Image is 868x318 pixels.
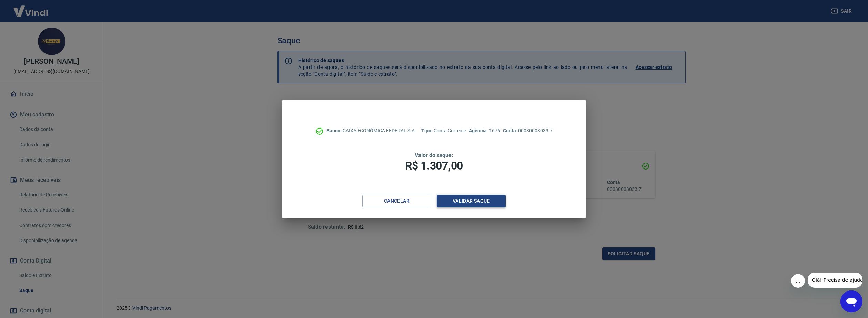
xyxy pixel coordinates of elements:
p: CAIXA ECONÔMICA FEDERAL S.A. [326,127,416,134]
p: 00030003033-7 [503,127,553,134]
button: Validar saque [437,195,506,207]
span: Valor do saque: [415,152,453,158]
span: Tipo: [421,128,434,133]
span: R$ 1.307,00 [405,159,463,172]
p: 1676 [469,127,500,134]
iframe: Botão para abrir a janela de mensagens [840,290,862,312]
span: Conta: [503,128,518,133]
iframe: Fechar mensagem [791,274,805,288]
p: Conta Corrente [421,127,466,134]
span: Banco: [326,128,343,133]
span: Olá! Precisa de ajuda? [4,5,58,10]
span: Agência: [469,128,489,133]
iframe: Mensagem da empresa [808,273,862,288]
button: Cancelar [362,195,431,207]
